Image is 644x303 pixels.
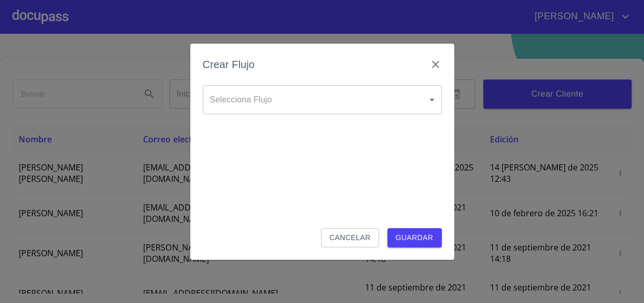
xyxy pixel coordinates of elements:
button: Guardar [387,228,442,247]
div: ​ [203,85,442,114]
span: Cancelar [329,231,370,244]
h6: Crear Flujo [203,56,255,73]
button: Cancelar [321,228,379,247]
span: Guardar [396,231,433,244]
